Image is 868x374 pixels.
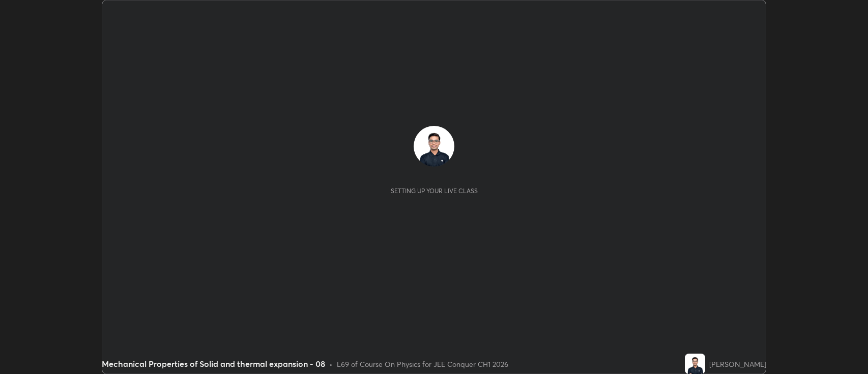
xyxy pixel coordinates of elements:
[391,187,478,195] div: Setting up your live class
[329,359,333,369] div: •
[337,359,508,369] div: L69 of Course On Physics for JEE Conquer CH1 2026
[414,126,454,167] img: 37aae379bbc94e87a747325de2c98c16.jpg
[709,359,766,369] div: [PERSON_NAME]
[102,358,325,370] div: Mechanical Properties of Solid and thermal expansion - 08
[685,354,705,374] img: 37aae379bbc94e87a747325de2c98c16.jpg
